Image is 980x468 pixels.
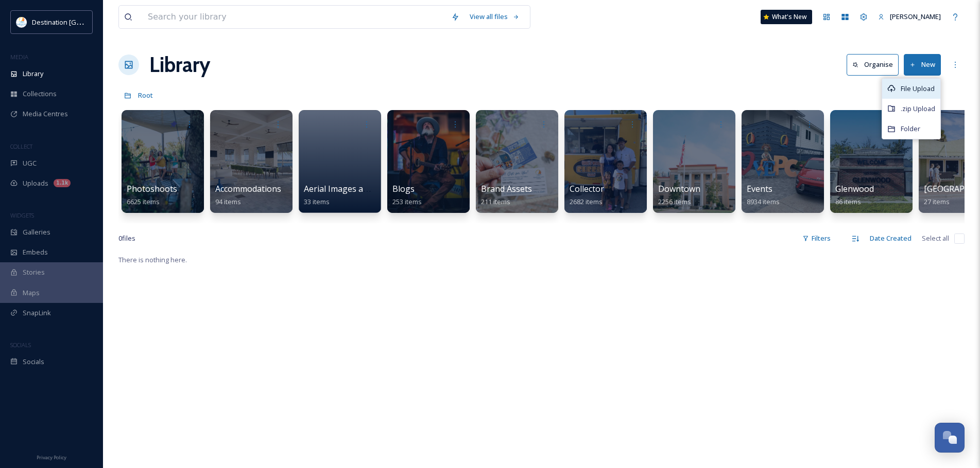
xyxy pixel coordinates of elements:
[304,197,330,206] span: 33 items
[23,109,68,119] span: Media Centres
[54,179,71,187] div: 1.1k
[747,184,780,206] a: Events8934 items
[835,184,874,206] a: Glenwood86 items
[127,183,177,194] span: Photoshoots
[23,158,37,168] span: UGC
[658,197,691,206] span: 2256 items
[465,7,525,27] a: View all files
[138,89,153,101] a: Root
[304,183,397,194] span: Aerial Images and Video
[835,183,874,194] span: Glenwood
[37,451,66,463] a: Privacy Policy
[32,17,134,27] span: Destination [GEOGRAPHIC_DATA]
[481,197,510,206] span: 211 items
[37,454,66,461] span: Privacy Policy
[658,183,700,194] span: Downtown
[127,197,160,206] span: 6625 items
[392,183,415,194] span: Blogs
[149,49,210,80] a: Library
[761,10,812,24] a: What's New
[10,142,32,150] span: COLLECT
[23,247,48,257] span: Embeds
[23,288,40,298] span: Maps
[127,184,177,206] a: Photoshoots6625 items
[481,184,532,206] a: Brand Assets211 items
[922,233,949,243] span: Select all
[392,197,422,206] span: 253 items
[873,7,946,27] a: [PERSON_NAME]
[847,54,899,75] button: Organise
[481,183,532,194] span: Brand Assets
[138,91,153,100] span: Root
[935,423,965,453] button: Open Chat
[901,84,935,94] span: File Upload
[215,183,281,194] span: Accommodations
[23,69,43,79] span: Library
[570,184,604,206] a: Collector2682 items
[747,197,780,206] span: 8934 items
[835,197,861,206] span: 86 items
[304,184,397,206] a: Aerial Images and Video33 items
[10,53,28,61] span: MEDIA
[10,211,34,219] span: WIDGETS
[23,308,51,318] span: SnapLink
[890,12,941,21] span: [PERSON_NAME]
[797,228,836,248] div: Filters
[118,255,187,264] span: There is nothing here.
[23,178,48,188] span: Uploads
[23,357,44,367] span: Socials
[658,184,700,206] a: Downtown2256 items
[392,184,422,206] a: Blogs253 items
[904,54,941,75] button: New
[10,341,31,349] span: SOCIALS
[215,184,281,206] a: Accommodations94 items
[118,233,135,243] span: 0 file s
[924,197,950,206] span: 27 items
[865,228,917,248] div: Date Created
[16,17,27,27] img: download.png
[901,124,920,134] span: Folder
[570,197,603,206] span: 2682 items
[747,183,772,194] span: Events
[143,6,446,28] input: Search your library
[570,183,604,194] span: Collector
[215,197,241,206] span: 94 items
[23,267,45,277] span: Stories
[901,104,935,114] span: .zip Upload
[23,89,57,99] span: Collections
[23,227,50,237] span: Galleries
